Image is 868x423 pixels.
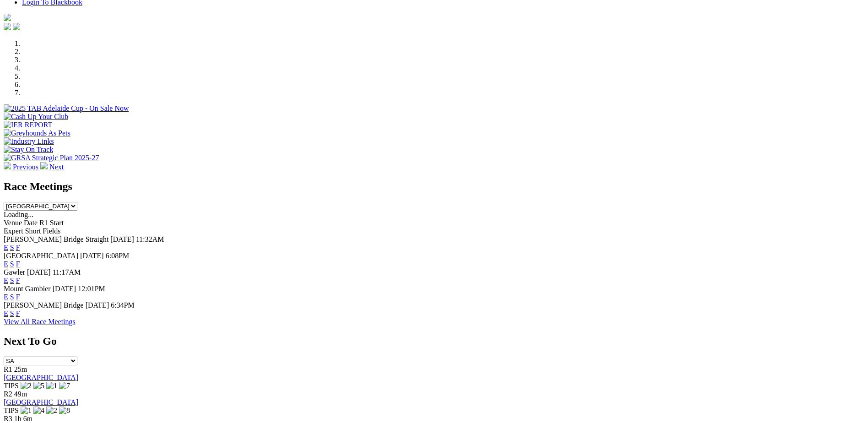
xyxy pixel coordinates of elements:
img: chevron-right-pager-white.svg [40,162,48,169]
h2: Next To Go [4,335,864,347]
span: 6:34PM [111,301,135,309]
h2: Race Meetings [4,180,864,193]
span: 11:32AM [136,235,164,243]
img: GRSA Strategic Plan 2025-27 [4,154,99,162]
span: Gawler [4,268,25,276]
span: TIPS [4,407,19,414]
span: 1h 6m [14,415,32,423]
span: 6:08PM [106,252,129,260]
span: [DATE] [86,301,109,309]
span: R3 [4,415,12,423]
a: S [10,277,14,284]
span: R1 [4,365,12,373]
span: 11:17AM [53,268,81,276]
span: 49m [14,390,27,398]
a: F [16,260,20,268]
a: E [4,293,8,301]
img: facebook.svg [4,23,11,30]
span: [DATE] [27,268,51,276]
span: 25m [14,365,27,373]
a: S [10,293,14,301]
img: IER REPORT [4,121,52,129]
span: [GEOGRAPHIC_DATA] [4,252,78,260]
a: S [10,244,14,251]
span: Date [24,219,38,227]
span: Short [25,227,41,235]
img: Stay On Track [4,146,53,154]
span: TIPS [4,382,19,390]
img: 7 [59,382,70,390]
span: Mount Gambier [4,285,51,293]
span: Expert [4,227,23,235]
span: Fields [43,227,60,235]
img: 1 [21,407,32,415]
span: [DATE] [53,285,76,293]
a: [GEOGRAPHIC_DATA] [4,398,78,406]
a: S [10,309,14,317]
a: E [4,260,8,268]
img: twitter.svg [13,23,20,30]
img: 2025 TAB Adelaide Cup - On Sale Now [4,104,129,113]
a: Next [40,163,64,171]
a: View All Race Meetings [4,318,75,325]
a: F [16,293,20,301]
span: [DATE] [80,252,104,260]
span: [PERSON_NAME] Bridge Straight [4,235,108,243]
a: Previous [4,163,40,171]
span: Loading... [4,211,33,218]
a: [GEOGRAPHIC_DATA] [4,374,78,381]
span: R1 Start [39,219,64,227]
a: F [16,277,20,284]
a: F [16,309,20,317]
a: E [4,277,8,284]
span: [DATE] [110,235,134,243]
img: 5 [33,382,44,390]
span: 12:01PM [78,285,105,293]
img: Greyhounds As Pets [4,129,70,137]
img: chevron-left-pager-white.svg [4,162,11,169]
img: logo-grsa-white.png [4,14,11,21]
img: 2 [46,407,57,415]
a: F [16,244,20,251]
a: E [4,309,8,317]
img: Cash Up Your Club [4,113,68,121]
span: [PERSON_NAME] Bridge [4,301,84,309]
img: 2 [21,382,32,390]
a: S [10,260,14,268]
span: R2 [4,390,12,398]
img: Industry Links [4,137,54,146]
img: 8 [59,407,70,415]
span: Venue [4,219,22,227]
img: 1 [46,382,57,390]
img: 4 [33,407,44,415]
a: E [4,244,8,251]
span: Next [49,163,64,171]
span: Previous [13,163,38,171]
